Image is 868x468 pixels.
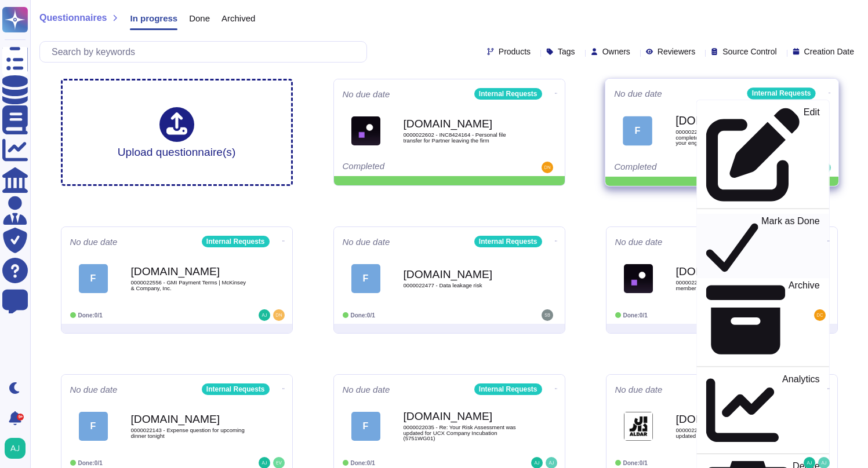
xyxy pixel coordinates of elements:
span: 0000022602 - INC8424164 - Personal file transfer for Partner leaving the firm [404,132,520,143]
span: 0000022035 - Re: Your Risk Assessment was updated for UCX Company Incubation (5751WG01) [404,425,520,441]
div: Internal Requests [747,87,815,99]
a: Edit [697,105,829,204]
span: Creation Date [804,47,854,56]
span: 0000022034 - Re: Your Risk Assessment was updated for Scenario planning (5450TA01) [676,427,792,438]
img: user [5,438,26,459]
b: [DOMAIN_NAME] [404,118,520,129]
div: Internal Requests [474,88,542,100]
img: user [259,309,270,321]
span: 0000022556 - GMI Payment Terms | McKinsey & Company, Inc. [131,280,247,291]
img: user [814,309,826,321]
div: Internal Requests [474,236,542,247]
b: [DOMAIN_NAME] [131,414,247,425]
span: Owners [602,47,630,56]
span: Source Control [722,47,776,56]
div: F [79,412,108,441]
div: Upload questionnaire(s) [118,107,236,158]
a: Archive [697,278,829,362]
div: F [79,264,108,293]
img: user [819,162,830,174]
span: 0000022557 - Re: [PERSON_NAME], please complete Risk Assessment(s) prior to staffing your engagem... [675,129,793,146]
b: [DOMAIN_NAME] [675,115,793,126]
span: Tags [558,47,575,56]
span: No due date [614,89,662,98]
span: Done: 0/1 [78,460,103,466]
span: Done: 0/1 [623,460,648,466]
span: No due date [615,385,663,394]
b: [DOMAIN_NAME] [676,414,792,425]
img: user [542,162,553,173]
b: [DOMAIN_NAME] [676,266,792,277]
b: [DOMAIN_NAME] [404,269,520,280]
b: [DOMAIN_NAME] [404,411,520,422]
span: Done [189,14,210,23]
p: Edit [803,108,819,202]
p: Archive [788,281,819,360]
span: Done: 0/1 [623,312,648,319]
span: Done: 0/1 [78,312,103,319]
span: 0000022477 - Data leakage risk [404,283,520,288]
div: 9+ [17,414,24,421]
div: Internal Requests [202,383,270,395]
img: Logo [624,412,653,441]
div: Internal Requests [202,236,270,247]
div: F [351,264,380,293]
span: In progress [130,14,177,23]
div: Completed [614,162,758,174]
a: Analytics [697,371,829,449]
span: Questionnaires [39,13,107,23]
span: No due date [343,90,390,98]
img: Logo [351,116,380,145]
p: Mark as Done [761,217,820,276]
span: Done: 0/1 [351,312,375,319]
span: No due date [343,237,390,246]
a: Mark as Done [697,214,829,278]
span: 0000022143 - Expense question for upcoming dinner tonight [131,427,247,438]
button: user [2,436,34,461]
b: [DOMAIN_NAME] [131,266,247,277]
span: Products [499,47,531,56]
img: Logo [624,264,653,293]
span: No due date [70,385,118,394]
span: Reviewers [658,47,695,56]
div: Completed [343,162,485,173]
div: F [623,116,652,145]
span: Archived [221,14,255,23]
span: Done: 0/1 [351,460,375,466]
p: Analytics [782,374,819,447]
span: 0000022372 - EDP Project - close family member involved [676,280,792,291]
div: F [351,412,380,441]
img: user [273,309,285,321]
img: user [542,309,553,321]
div: Internal Requests [474,383,542,395]
span: No due date [70,237,118,246]
span: No due date [615,237,663,246]
span: No due date [343,385,390,394]
input: Search by keywords [46,42,366,62]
